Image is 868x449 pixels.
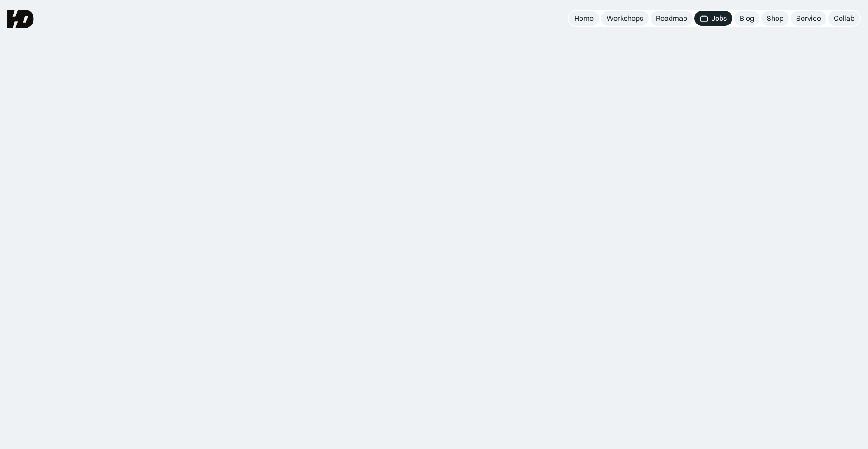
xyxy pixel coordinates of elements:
[601,11,649,26] a: Workshops
[761,11,789,26] a: Shop
[828,11,860,26] a: Collab
[740,14,754,23] div: Blog
[656,14,687,23] div: Roadmap
[712,14,727,23] div: Jobs
[834,14,854,23] div: Collab
[569,11,599,26] a: Home
[574,14,594,23] div: Home
[767,14,783,23] div: Shop
[791,11,826,26] a: Service
[734,11,759,26] a: Blog
[606,14,643,23] div: Workshops
[651,11,693,26] a: Roadmap
[796,14,821,23] div: Service
[694,11,732,26] a: Jobs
